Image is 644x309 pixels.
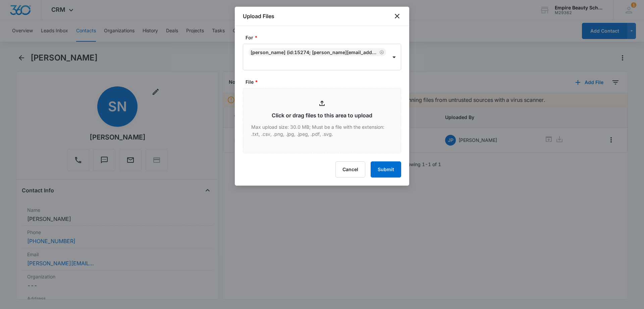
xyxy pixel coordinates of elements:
h1: Upload Files [243,12,274,20]
div: [PERSON_NAME] (ID:15274; [PERSON_NAME][EMAIL_ADDRESS][DOMAIN_NAME]; [PHONE_NUMBER]) [251,49,378,55]
button: Submit [371,161,401,178]
div: Remove Sarah Nihan (ID:15274; sarah.nihan330@gmail.com; (603) 812-1288) [378,50,384,54]
label: File [246,78,404,85]
button: close [393,12,401,20]
label: For [246,34,404,41]
button: Cancel [335,161,365,178]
